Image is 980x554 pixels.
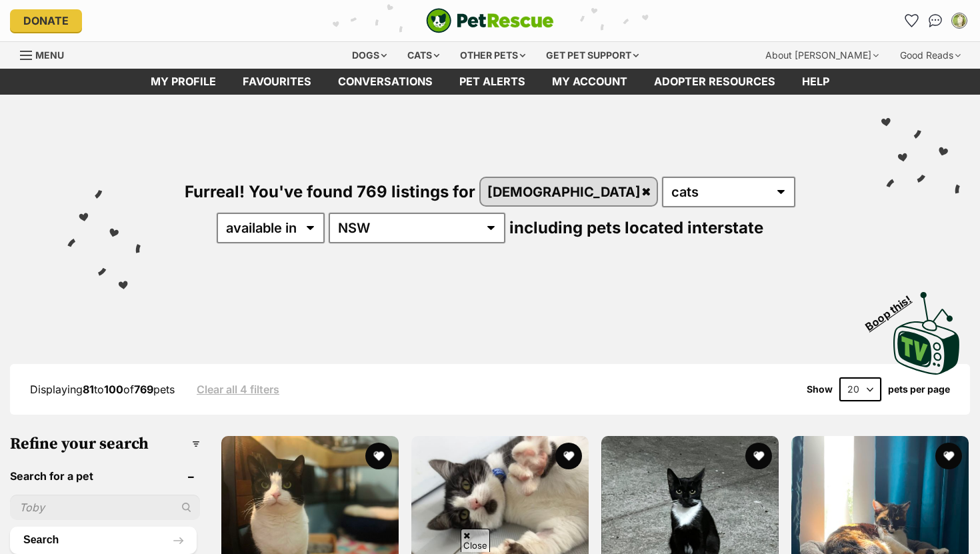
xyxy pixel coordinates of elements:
[925,10,946,31] a: Conversations
[197,383,279,395] a: Clear all 4 filters
[883,487,953,527] iframe: Help Scout Beacon - Open
[893,280,960,377] a: Boop this!
[481,178,657,205] a: [DEMOGRAPHIC_DATA]
[10,435,200,453] h3: Refine your search
[229,69,325,95] a: Favourites
[185,182,475,201] span: Furreal! You've found 769 listings for
[325,69,446,95] a: conversations
[10,9,82,32] a: Donate
[137,69,229,95] a: My profile
[10,495,200,520] input: Toby
[888,384,950,395] label: pets per page
[446,69,539,95] a: Pet alerts
[343,42,396,69] div: Dogs
[104,383,123,396] strong: 100
[901,10,970,31] ul: Account quick links
[901,10,922,31] a: Favourites
[35,49,64,61] span: Menu
[426,8,554,33] a: PetRescue
[929,14,943,27] img: chat-41dd97257d64d25036548639549fe6c8038ab92f7586957e7f3b1b290dea8141.svg
[935,443,962,469] button: favourite
[756,42,888,69] div: About [PERSON_NAME]
[10,470,200,482] header: Search for a pet
[451,42,535,69] div: Other pets
[641,69,789,95] a: Adopter resources
[509,218,763,237] span: including pets located interstate
[745,443,772,469] button: favourite
[789,69,843,95] a: Help
[461,529,490,552] span: Close
[30,383,175,396] span: Displaying to of pets
[134,383,153,396] strong: 769
[953,14,966,27] img: Jimone Jalal profile pic
[365,443,392,469] button: favourite
[949,10,970,31] button: My account
[807,384,833,395] span: Show
[10,527,197,553] button: Search
[893,292,960,375] img: PetRescue TV logo
[863,285,925,333] span: Boop this!
[83,383,94,396] strong: 81
[891,42,970,69] div: Good Reads
[539,69,641,95] a: My account
[20,42,73,66] a: Menu
[537,42,648,69] div: Get pet support
[398,42,449,69] div: Cats
[555,443,582,469] button: favourite
[426,8,554,33] img: logo-cat-932fe2b9b8326f06289b0f2fb663e598f794de774fb13d1741a6617ecf9a85b4.svg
